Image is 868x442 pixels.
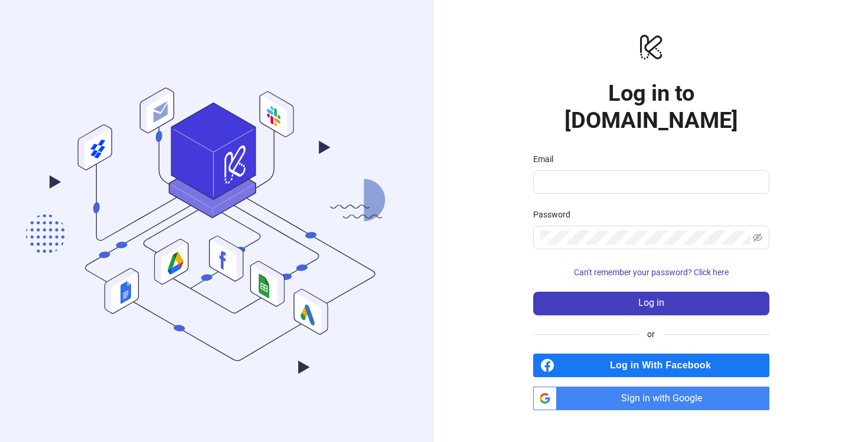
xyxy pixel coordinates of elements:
input: Email [540,175,760,189]
span: Log in [638,298,664,308]
a: Log in With Facebook [533,354,769,377]
a: Sign in with Google [533,387,769,410]
span: Sign in with Google [562,387,769,410]
button: Log in [533,292,769,315]
input: Password [540,230,750,245]
span: Can't remember your password? Click here [574,268,729,277]
span: Log in With Facebook [559,354,769,377]
button: Can't remember your password? Click here [533,263,769,282]
label: Email [533,153,561,166]
a: Can't remember your password? Click here [533,268,769,277]
span: eye-invisible [753,233,762,242]
span: or [638,328,664,341]
label: Password [533,208,578,221]
h1: Log in to [DOMAIN_NAME] [533,80,769,134]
